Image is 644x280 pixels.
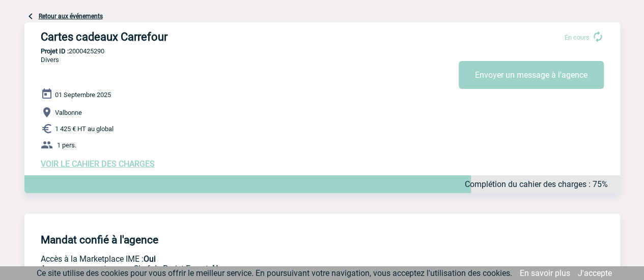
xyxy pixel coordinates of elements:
span: En cours [565,34,590,41]
span: 1 pers. [57,141,76,149]
p: Prestation payante [41,264,463,273]
span: 01 Septembre 2025 [55,91,111,99]
p: Accès à la Marketplace IME : [41,254,463,264]
span: 1 425 € HT au global [55,125,114,133]
span: Divers [41,56,59,64]
b: Non [212,264,227,273]
h3: Cartes cadeaux Carrefour [41,30,346,43]
a: J'accepte [578,268,612,278]
h4: Mandat confié à l'agence [41,234,158,246]
p: 2000425290 [24,47,620,55]
span: Ce site utilise des cookies pour vous offrir le meilleur service. En poursuivant votre navigation... [37,268,512,278]
a: VOIR LE CAHIER DES CHARGES [41,159,155,169]
a: Retour aux événements [39,13,103,20]
button: Envoyer un message à l'agence [459,61,604,89]
b: Projet ID : [41,47,69,55]
b: Oui [144,254,156,264]
a: En savoir plus [520,268,570,278]
span: Valbonne [55,109,82,116]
